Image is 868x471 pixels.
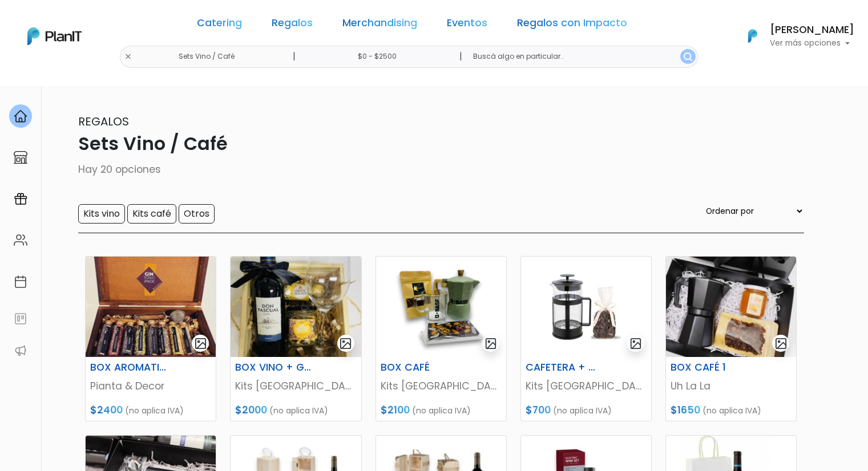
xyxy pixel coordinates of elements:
a: Merchandising [342,18,417,32]
p: Kits [GEOGRAPHIC_DATA] [235,379,356,393]
p: Ver más opciones [770,39,854,47]
span: $2000 [235,403,267,417]
p: Regalos [64,113,804,130]
a: Regalos con Impacto [517,18,627,32]
span: (no aplica IVA) [269,405,328,416]
p: Hay 20 opciones [64,162,804,177]
p: Kits [GEOGRAPHIC_DATA] [381,379,502,393]
input: Kits vino [78,204,125,224]
h6: CAFETERA + CHOCOLATE [519,362,609,373]
img: home-e721727adea9d79c4d83392d1f703f7f8bce08238fde08b1acbfd93340b81755.svg [14,109,27,123]
img: gallery-light [339,337,352,350]
img: PlanIt Logo [27,27,82,45]
img: feedback-78b5a0c8f98aac82b08bfc38622c3050aee476f2c9584af64705fc4e61158814.svg [14,312,27,326]
span: $2400 [90,403,123,417]
h6: BOX CAFÉ 1 [664,362,754,373]
span: (no aplica IVA) [553,405,612,416]
img: marketplace-4ceaa7011d94191e9ded77b95e3339b90024bf715f7c57f8cf31f2d8c509eaba.svg [14,151,27,164]
a: Catering [197,18,242,32]
input: Buscá algo en particular.. [464,46,697,68]
img: gallery-light [485,337,498,350]
span: (no aplica IVA) [125,405,184,416]
span: $700 [526,403,551,417]
img: campaigns-02234683943229c281be62815700db0a1741e53638e28bf9629b52c665b00959.svg [14,192,27,206]
img: calendar-87d922413cdce8b2cf7b7f5f62616a5cf9e4887200fb71536465627b3292af00.svg [14,275,27,289]
h6: [PERSON_NAME] [770,25,854,35]
a: Eventos [447,18,487,32]
img: gallery-light [629,337,643,350]
img: thumb_B7FB5C8B-00A8-4CAF-904C-FC23643FBBE2.jpeg [666,257,796,357]
button: PlanIt Logo [PERSON_NAME] Ver más opciones [733,21,854,51]
a: gallery-light BOX VINO + GLOBO Kits [GEOGRAPHIC_DATA] $2000 (no aplica IVA) [230,256,361,421]
img: thumb_A66A2285-7467-4D08-89A6-6D03816AF6F6.jpeg [231,257,361,357]
span: (no aplica IVA) [412,405,471,416]
h6: BOX CAFÉ [374,362,464,373]
img: thumb_2000___2000-Photoroom__49_.png [376,257,506,357]
h6: BOX VINO + GLOBO [228,362,318,373]
a: Regalos [272,18,313,32]
p: | [293,50,296,63]
span: $2100 [381,403,410,417]
p: Kits [GEOGRAPHIC_DATA] [526,379,647,393]
p: Pianta & Decor [90,379,211,393]
input: Kits café [127,204,176,224]
p: Sets Vino / Café [64,130,804,157]
img: close-6986928ebcb1d6c9903e3b54e860dbc4d054630f23adef3a32610726dff6a82b.svg [124,53,132,60]
p: Uh La La [671,379,792,393]
span: (no aplica IVA) [703,405,761,416]
img: PlanIt Logo [740,23,765,48]
a: gallery-light BOX CAFÉ 1 Uh La La $1650 (no aplica IVA) [665,256,797,421]
p: | [459,50,462,63]
img: people-662611757002400ad9ed0e3c099ab2801c6687ba6c219adb57efc949bc21e19d.svg [14,233,27,247]
a: gallery-light BOX AROMATIZADOR GIN Pianta & Decor $2400 (no aplica IVA) [85,256,216,421]
img: search_button-432b6d5273f82d61273b3651a40e1bd1b912527efae98b1b7a1b2c0702e16a8d.svg [684,52,692,61]
h6: BOX AROMATIZADOR GIN [83,362,173,373]
span: $1650 [671,403,700,417]
img: thumb_C14F583B-8ACB-4322-A191-B199E8EE9A61.jpeg [521,257,651,357]
input: Otros [179,204,215,224]
a: gallery-light BOX CAFÉ Kits [GEOGRAPHIC_DATA] $2100 (no aplica IVA) [376,256,507,421]
img: thumb_3D613B9E-257D-496E-809C-DD8AC02A4CB4.jpeg [86,257,216,357]
img: gallery-light [194,337,207,350]
img: gallery-light [774,337,788,350]
img: partners-52edf745621dab592f3b2c58e3bca9d71375a7ef29c3b500c9f145b62cc070d4.svg [14,344,27,358]
a: gallery-light CAFETERA + CHOCOLATE Kits [GEOGRAPHIC_DATA] $700 (no aplica IVA) [520,256,652,421]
